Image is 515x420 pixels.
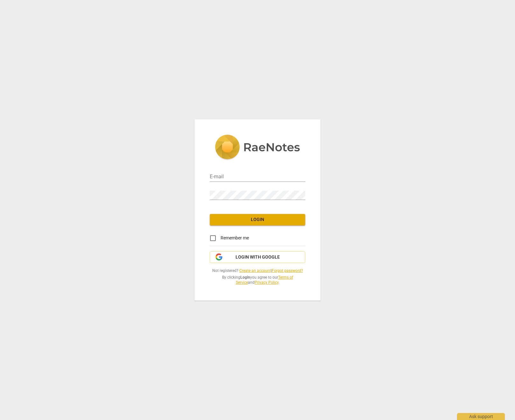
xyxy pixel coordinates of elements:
[457,413,505,420] div: Ask support
[236,254,280,260] span: Login with Google
[240,275,250,280] b: Login
[272,268,303,273] a: Forgot password?
[215,135,300,161] img: 5ac2273c67554f335776073100b6d88f.svg
[221,235,249,241] span: Remember me
[210,251,305,263] button: Login with Google
[210,214,305,225] button: Login
[236,275,293,285] a: Terms of Service
[210,275,305,285] span: By clicking you agree to our and .
[255,280,279,285] a: Privacy Policy
[239,268,271,273] a: Create an account
[215,217,300,223] span: Login
[210,268,305,274] span: Not registered? |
